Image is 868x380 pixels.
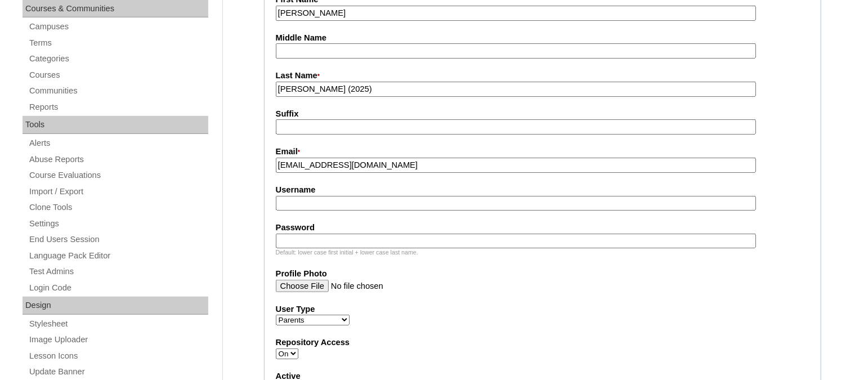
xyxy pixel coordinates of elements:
[28,185,208,199] a: Import / Export
[28,200,208,214] a: Clone Tools
[28,20,208,34] a: Campuses
[276,146,809,158] label: Email
[28,168,208,182] a: Course Evaluations
[28,281,208,295] a: Login Code
[28,84,208,98] a: Communities
[276,268,809,280] label: Profile Photo
[276,108,809,120] label: Suffix
[28,217,208,231] a: Settings
[28,365,208,379] a: Update Banner
[28,100,208,114] a: Reports
[28,265,208,279] a: Test Admins
[23,297,208,315] div: Design
[28,52,208,66] a: Categories
[276,184,809,196] label: Username
[28,153,208,167] a: Abuse Reports
[28,349,208,363] a: Lesson Icons
[28,36,208,50] a: Terms
[276,337,809,348] label: Repository Access
[28,249,208,263] a: Language Pack Editor
[28,317,208,331] a: Stylesheet
[28,233,208,247] a: End Users Session
[23,116,208,134] div: Tools
[28,333,208,347] a: Image Uploader
[28,68,208,82] a: Courses
[276,32,809,44] label: Middle Name
[28,136,208,150] a: Alerts
[276,70,809,82] label: Last Name
[276,303,809,315] label: User Type
[276,248,809,257] div: Default: lower case first initial + lower case last name.
[276,222,809,234] label: Password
